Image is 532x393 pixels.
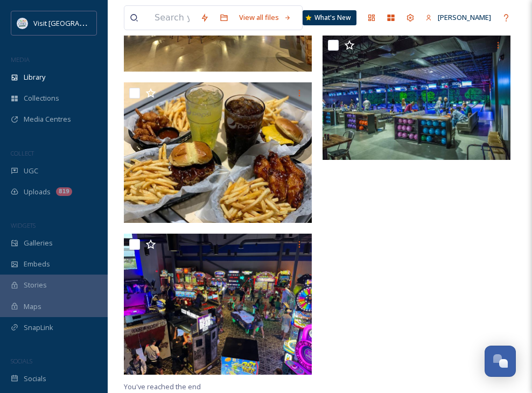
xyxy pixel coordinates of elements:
[24,322,53,333] span: SnapLink
[485,346,516,377] button: Open Chat
[24,93,59,103] span: Collections
[438,12,491,22] span: [PERSON_NAME]
[24,72,45,82] span: Library
[33,18,117,28] span: Visit [GEOGRAPHIC_DATA]
[303,10,356,25] a: What's New
[124,382,201,391] span: You've reached the end
[24,374,46,384] span: Socials
[24,238,53,248] span: Galleries
[11,221,36,229] span: WIDGETS
[24,166,38,176] span: UGC
[124,82,312,223] img: food baskets.jpg
[420,7,496,28] a: [PERSON_NAME]
[11,149,34,157] span: COLLECT
[11,55,30,64] span: MEDIA
[24,114,71,124] span: Media Centres
[56,187,72,196] div: 819
[24,280,47,290] span: Stories
[234,7,297,28] a: View all files
[24,259,50,269] span: Embeds
[149,6,195,30] input: Search your library
[11,357,32,365] span: SOCIALS
[24,301,41,312] span: Maps
[17,18,28,29] img: QCCVB_VISIT_vert_logo_4c_tagline_122019.svg
[323,34,510,160] img: 2016-01-08_highlights_33-1-X2.jpg
[24,187,51,197] span: Uploads
[124,234,312,375] img: Aerial of arcade play.jpg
